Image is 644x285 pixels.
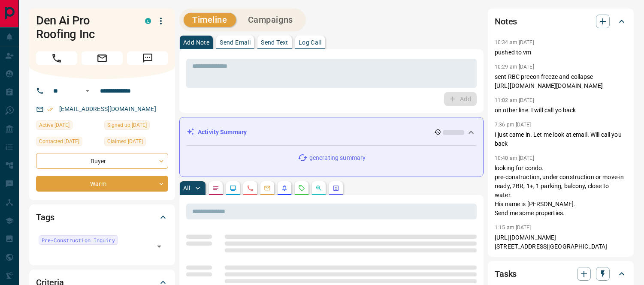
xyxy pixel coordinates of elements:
p: Activity Summary [198,128,247,137]
a: [EMAIL_ADDRESS][DOMAIN_NAME] [59,105,156,112]
svg: Notes [212,185,219,192]
div: Notes [495,11,627,32]
div: Activity Summary [187,124,476,140]
p: generating summary [309,153,366,162]
span: Message [127,51,168,65]
h2: Tasks [495,267,517,281]
button: Open [153,240,165,252]
p: Send Text [261,39,288,45]
p: [URL][DOMAIN_NAME] [STREET_ADDRESS][GEOGRAPHIC_DATA] [495,233,627,251]
p: looking for condo. pre-construction, under construction or move-in ready, 2BR, 1+, 1 parking, bal... [495,164,627,218]
div: Tasks [495,264,627,284]
p: sent RBC precon freeze and collapse [URL][DOMAIN_NAME][DOMAIN_NAME] [495,72,627,90]
svg: Email Verified [47,106,53,112]
svg: Calls [247,185,254,192]
button: Campaigns [239,13,302,27]
div: Buyer [36,153,168,169]
button: Open [82,86,93,96]
p: 10:34 am [DATE] [495,39,534,45]
svg: Listing Alerts [281,185,288,192]
svg: Agent Actions [333,185,339,192]
p: Send Email [220,39,251,45]
p: All [183,185,190,191]
div: Wed Sep 03 2025 [104,137,168,149]
svg: Lead Browsing Activity [230,185,236,192]
span: Contacted [DATE] [39,137,79,146]
p: 7:36 pm [DATE] [495,122,531,128]
p: Add Note [183,39,209,45]
svg: Opportunities [315,185,322,192]
svg: Emails [264,185,271,192]
div: condos.ca [145,18,151,24]
h1: Den Ai Pro Roofing Inc [36,14,132,41]
p: 10:29 am [DATE] [495,64,534,70]
p: 1:15 am [DATE] [495,225,531,231]
span: Pre-Construction Inquiry [42,236,115,244]
h2: Tags [36,210,54,224]
span: Signed up [DATE] [107,121,147,129]
svg: Requests [298,185,305,192]
span: Email [82,51,123,65]
span: Call [36,51,77,65]
div: Wed Oct 01 2025 [36,137,100,149]
div: Warm [36,176,168,192]
p: 11:02 am [DATE] [495,97,534,103]
div: Tags [36,207,168,228]
div: Mon Sep 01 2025 [104,120,168,132]
p: I just came in. Let me look at email. Will call you back [495,130,627,148]
p: pushed to vm [495,48,627,57]
h2: Notes [495,15,517,28]
p: Log Call [299,39,321,45]
span: Claimed [DATE] [107,137,143,146]
div: Mon Oct 06 2025 [36,120,100,132]
p: 10:40 am [DATE] [495,155,534,161]
button: Timeline [184,13,236,27]
span: Active [DATE] [39,121,70,129]
p: on other line. I will call yo back [495,106,627,115]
